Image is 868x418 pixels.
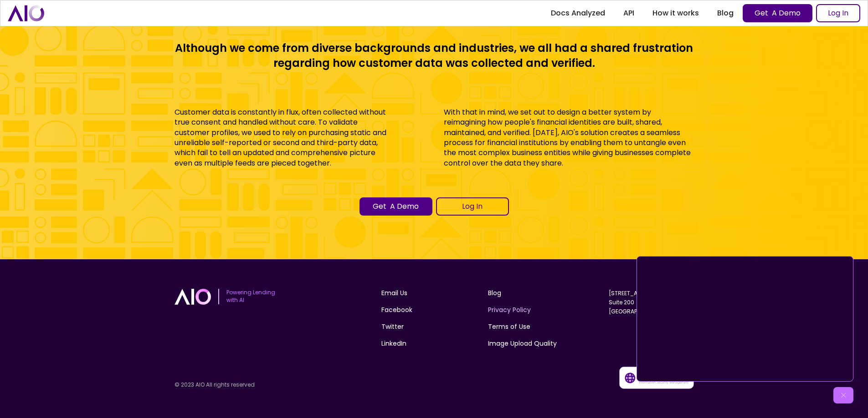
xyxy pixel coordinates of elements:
a: Docs Analyzed [542,5,614,21]
h4: Although we come from diverse backgrounds and industries, we all had a shared frustration regardi... [175,40,694,71]
a: Blog [488,288,501,298]
p: With that in mind, we set out to design a better system by reimagining how people's financial ide... [444,107,693,168]
a: API [614,5,643,21]
a: Privacy Policy [488,305,531,315]
a: home [8,5,44,21]
p: © 2023 AIO All rights reserved [175,381,331,389]
a: How it works [643,5,708,21]
a: Twitter [381,322,404,332]
p: Customer data is constantly in flux, often collected without true consent and handled without car... [175,107,393,168]
a: Facebook [381,305,412,315]
a: LinkedIn [381,339,406,348]
iframe: AIO - powering financial decision making [641,260,849,378]
a: Blog [708,5,743,21]
p: Powering Lending with AI [226,289,275,304]
a: Email Us [381,288,407,298]
a: Log In [816,4,860,22]
a: Get A Demo [743,4,812,22]
a: Terms of Use [488,322,530,332]
a: [STREET_ADDRESS]Suite 200[GEOGRAPHIC_DATA], NC 27612 [609,289,694,315]
a: Image Upload Quality [488,339,557,348]
a: Log In [436,197,509,216]
a: Get A Demo [360,197,432,216]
